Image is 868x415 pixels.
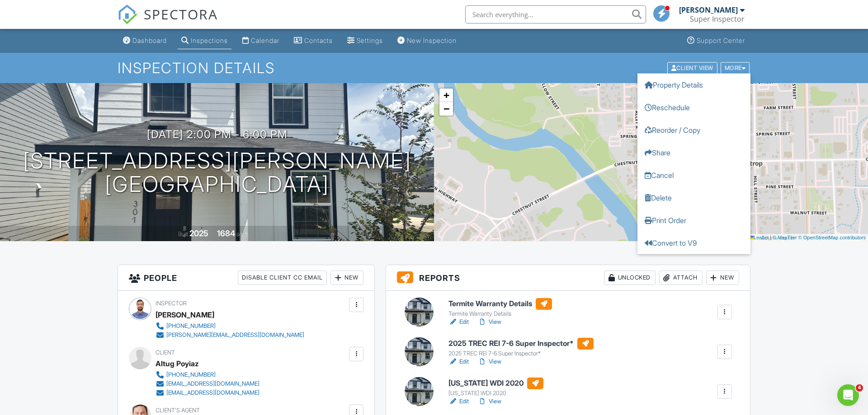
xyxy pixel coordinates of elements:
div: New [330,270,363,285]
div: [PHONE_NUMBER] [166,322,216,330]
div: Client View [667,62,717,74]
span: 4 [856,384,863,392]
div: [PHONE_NUMBER] [166,371,216,378]
div: Termite Warranty Details [448,310,552,317]
a: Leaflet [748,235,769,240]
div: Disable Client CC Email [238,270,327,285]
div: Settings [357,37,383,44]
a: Inspections [178,33,231,49]
a: Delete [637,186,750,209]
a: New Inspection [394,33,460,49]
a: Settings [344,33,387,49]
a: © OpenStreetMap contributors [798,235,866,240]
span: | [770,235,771,240]
span: Client [156,349,175,356]
div: [PERSON_NAME] [156,308,214,322]
div: [US_STATE] WDI 2020 [448,390,543,397]
div: Dashboard [132,37,167,44]
a: Zoom in [439,89,453,102]
div: [PERSON_NAME][EMAIL_ADDRESS][DOMAIN_NAME] [166,331,304,339]
h1: Inspection Details [118,60,750,76]
div: 1684 [217,228,235,238]
a: Share [637,141,750,163]
div: Support Center [697,37,745,44]
a: Cancel [637,163,750,186]
a: Reschedule [637,96,750,118]
div: Altug Poyiaz [156,357,199,370]
a: Calendar [239,33,283,49]
a: [PERSON_NAME][EMAIL_ADDRESS][DOMAIN_NAME] [156,331,304,340]
a: Reorder / Copy [637,118,750,141]
div: New Inspection [407,37,457,44]
a: Convert to V9 [637,231,750,254]
a: [US_STATE] WDI 2020 [US_STATE] WDI 2020 [448,378,543,397]
iframe: Intercom live chat [837,384,859,406]
a: View [478,357,501,366]
h3: People [118,265,374,291]
a: Edit [448,397,469,406]
div: [EMAIL_ADDRESS][DOMAIN_NAME] [166,380,259,387]
a: SPECTORA [118,12,218,31]
span: SPECTORA [144,5,218,23]
a: Edit [448,317,469,326]
h6: 2025 TREC REI 7-6 Super Inspector* [448,338,594,350]
div: New [706,270,739,285]
a: Edit [448,357,469,366]
div: Unlocked [604,270,656,285]
a: [PHONE_NUMBER] [156,322,304,331]
a: Contacts [290,33,336,49]
a: Print Order [637,209,750,231]
span: sq. ft. [236,231,249,238]
h3: Reports [386,265,750,291]
h6: Termite Warranty Details [448,298,552,310]
h3: [DATE] 2:00 pm - 6:00 pm [147,128,288,140]
div: 2025 TREC REI 7-6 Super Inspector* [448,350,594,357]
h6: [US_STATE] WDI 2020 [448,378,543,389]
span: Built [178,231,188,238]
a: View [478,317,501,326]
a: [EMAIL_ADDRESS][DOMAIN_NAME] [156,388,259,397]
div: Super Inspector [690,14,745,23]
a: Dashboard [119,33,170,49]
input: Search everything... [465,5,646,23]
a: Client View [666,64,720,71]
a: © MapTiler [773,235,797,240]
a: 2025 TREC REI 7-6 Super Inspector* 2025 TREC REI 7-6 Super Inspector* [448,338,594,358]
a: Termite Warranty Details Termite Warranty Details [448,298,552,318]
span: Client's Agent [156,407,200,414]
div: More [721,62,750,74]
span: + [443,89,449,101]
div: Contacts [304,37,333,44]
span: Inspector [156,300,187,307]
a: Property Details [637,73,750,96]
a: Support Center [684,33,749,49]
div: 2025 [189,228,208,238]
div: [PERSON_NAME] [679,5,738,14]
a: Zoom out [439,102,453,116]
div: [EMAIL_ADDRESS][DOMAIN_NAME] [166,389,259,396]
div: Calendar [251,37,279,44]
img: The Best Home Inspection Software - Spectora [118,5,137,24]
a: [EMAIL_ADDRESS][DOMAIN_NAME] [156,379,259,388]
h1: [STREET_ADDRESS][PERSON_NAME] [GEOGRAPHIC_DATA] [23,149,411,197]
a: View [478,397,501,406]
span: − [443,103,449,114]
div: Inspections [191,37,228,44]
a: [PHONE_NUMBER] [156,370,259,379]
div: Attach [659,270,703,285]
